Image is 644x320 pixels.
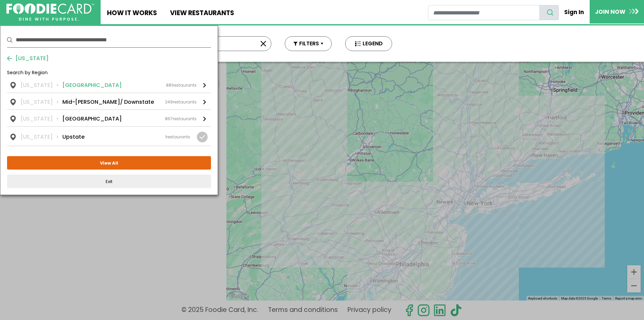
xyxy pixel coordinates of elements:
[6,3,94,21] img: FoodieCard; Eat, Drink, Save, Donate
[21,115,62,123] li: [US_STATE]
[166,82,173,88] span: 881
[21,133,62,141] li: [US_STATE]
[165,99,197,105] div: restaurants
[21,98,62,106] li: [US_STATE]
[21,81,62,89] li: [US_STATE]
[62,115,122,123] li: [GEOGRAPHIC_DATA]
[428,5,540,20] input: restaurant search
[62,133,85,141] li: Upstate
[165,99,173,105] span: 249
[559,5,590,19] a: Sign In
[345,36,392,51] button: LEGEND
[7,110,211,126] a: [US_STATE] [GEOGRAPHIC_DATA] 867restaurants
[7,69,211,81] div: Search by Region
[285,36,332,51] button: FILTERS
[165,134,190,140] div: restaurants
[62,98,154,106] li: Mid-[PERSON_NAME]/ Downstate
[7,81,211,93] a: [US_STATE] [GEOGRAPHIC_DATA] 881restaurants
[165,116,197,122] div: restaurants
[7,175,211,188] button: Exit
[7,127,211,146] a: [US_STATE] Upstate 1restaurants
[62,81,122,89] li: [GEOGRAPHIC_DATA]
[165,116,173,122] span: 867
[165,134,166,140] span: 1
[7,93,211,109] a: [US_STATE] Mid-[PERSON_NAME]/ Downstate 249restaurants
[539,5,559,20] button: search
[166,82,197,88] div: restaurants
[12,54,49,62] span: [US_STATE]
[7,156,211,170] button: View All
[7,54,49,62] button: [US_STATE]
